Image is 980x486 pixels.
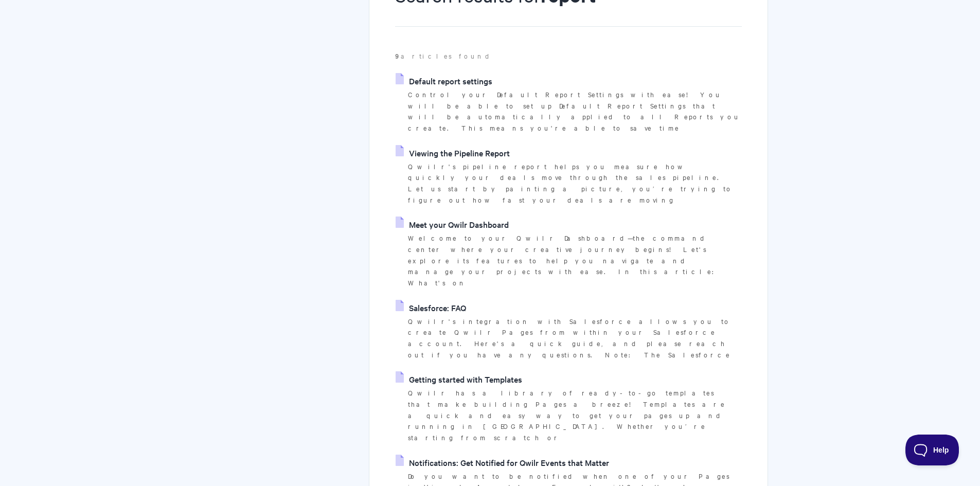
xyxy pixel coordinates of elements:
iframe: Toggle Customer Support [905,435,959,465]
p: Welcome to your Qwilr Dashboard—the command center where your creative journey begins! Let's expl... [408,232,741,289]
strong: 9 [395,51,401,61]
a: Default report settings [396,73,492,88]
p: Qwilr has a library of ready-to-go templates that make building Pages a breeze! Templates are a q... [408,387,741,443]
a: Getting started with Templates [396,371,522,387]
a: Viewing the Pipeline Report [396,145,510,160]
p: articles found [395,50,741,62]
a: Meet your Qwilr Dashboard [396,217,509,232]
a: Notifications: Get Notified for Qwilr Events that Matter [396,455,609,470]
a: Salesforce: FAQ [396,300,466,315]
p: Qwilr's pipeline report helps you measure how quickly your deals move through the sales pipeline.... [408,161,741,206]
p: Control your Default Report Settings with ease! You will be able to set up Default Report Setting... [408,89,741,134]
p: Qwilr's integration with Salesforce allows you to create Qwilr Pages from within your Salesforce ... [408,316,741,361]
